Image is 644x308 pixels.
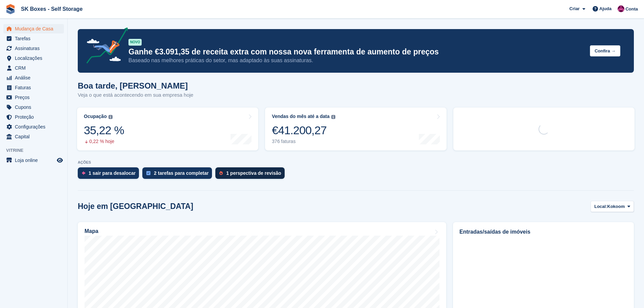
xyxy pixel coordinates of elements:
img: prospect-51fa495bee0391a8d652442698ab0144808aea92771e9ea1ae160a38d050c398.svg [219,171,223,175]
span: Preços [15,93,55,102]
span: Local: [594,203,607,210]
a: menu [3,24,64,33]
a: menu [3,73,64,82]
a: 2 tarefas para completar [142,167,215,182]
span: Conta [625,6,638,13]
p: Veja o que está acontecendo em sua empresa hoje [78,91,193,99]
span: Tarefas [15,34,55,43]
img: price-adjustments-announcement-icon-8257ccfd72463d97f412b2fc003d46551f7dbcb40ab6d574587a9cd5c0d94... [81,27,128,66]
span: Loja online [15,156,55,165]
div: Ocupação [84,114,107,119]
h2: Mapa [85,228,98,234]
p: Ganhe €3.091,35 de receita extra com nossa nova ferramenta de aumento de preços [128,47,585,57]
img: Joana Alegria [618,5,624,12]
a: Loja de pré-visualização [56,156,64,164]
a: menu [3,112,64,122]
div: 2 tarefas para completar [154,170,209,176]
span: Configurações [15,122,55,132]
span: Cupons [15,102,55,112]
a: menu [3,132,64,141]
span: Proteção [15,112,55,122]
div: NOVO [128,39,142,46]
div: 376 faturas [272,139,335,144]
a: menu [3,83,64,92]
span: Ajuda [599,5,612,12]
span: Localizações [15,53,55,63]
p: AÇÕES [78,160,634,165]
a: menu [3,122,64,132]
a: menu [3,53,64,63]
a: menu [3,44,64,53]
a: menu [3,102,64,112]
div: 0,22 % hoje [84,139,124,144]
a: menu [3,156,64,165]
img: stora-icon-8386f47178a22dfd0bd8f6a31ec36ba5ce8667c1dd55bd0f319d3a0aa187defe.svg [5,4,16,14]
a: menu [3,34,64,43]
a: menu [3,93,64,102]
div: Vendas do mês até a data [272,114,329,119]
div: €41.200,27 [272,123,335,137]
span: Kokoom [607,203,625,210]
span: Mudança de Casa [15,24,55,33]
a: Vendas do mês até a data €41.200,27 376 faturas [265,108,446,150]
img: task-75834270c22a3079a89374b754ae025e5fb1db73e45f91037f5363f120a921f8.svg [146,171,150,175]
button: Local: Kokoom [591,201,634,212]
a: SK Boxes - Self Storage [18,3,85,15]
button: Confira → [590,45,620,56]
p: Baseado nas melhores práticas do setor, mas adaptado às suas assinaturas. [128,57,585,64]
div: 35,22 % [84,123,124,137]
img: move_outs_to_deallocate_icon-f764333ba52eb49d3ac5e1228854f67142a1ed5810a6f6cc68b1a99e826820c5.svg [82,171,85,175]
a: 1 sair para desalocar [78,167,142,182]
span: CRM [15,63,55,73]
div: 1 sair para desalocar [89,170,136,176]
a: 1 perspectiva de revisão [215,167,288,182]
span: Análise [15,73,55,82]
a: Ocupação 35,22 % 0,22 % hoje [77,108,258,150]
a: menu [3,63,64,73]
div: 1 perspectiva de revisão [226,170,281,176]
h2: Entradas/saídas de imóveis [459,228,627,236]
h2: Hoje em [GEOGRAPHIC_DATA] [78,202,193,211]
span: Criar [569,5,579,12]
span: Vitrine [6,147,67,154]
h1: Boa tarde, [PERSON_NAME] [78,81,193,90]
span: Assinaturas [15,44,55,53]
span: Faturas [15,83,55,92]
img: icon-info-grey-7440780725fd019a000dd9b08b2336e03edf1995a4989e88bcd33f0948082b44.svg [109,115,113,119]
img: icon-info-grey-7440780725fd019a000dd9b08b2336e03edf1995a4989e88bcd33f0948082b44.svg [331,115,335,119]
span: Capital [15,132,55,141]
